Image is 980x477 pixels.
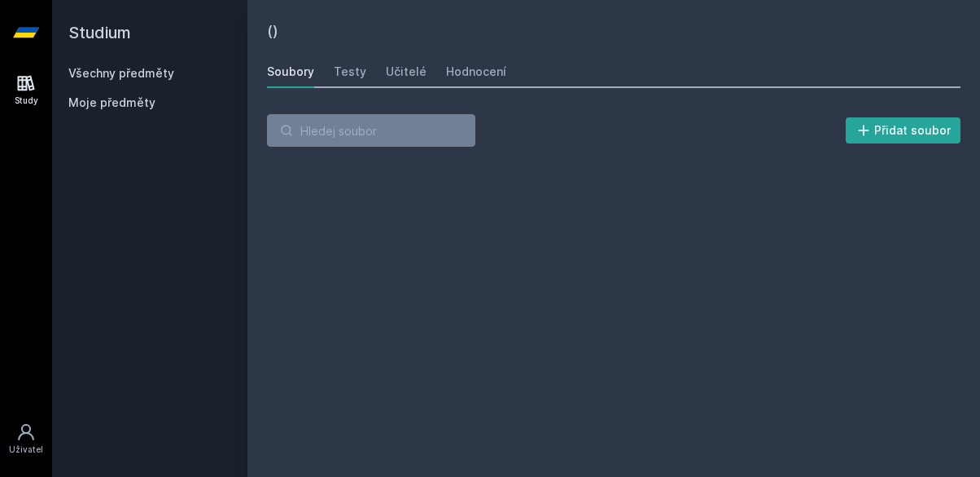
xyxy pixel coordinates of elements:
[267,64,314,80] div: Soubory
[334,64,366,80] div: Testy
[446,55,506,88] a: Hodnocení
[386,55,427,88] a: Učitelé
[267,114,475,147] input: Hledej soubor
[68,95,155,111] span: Moje předměty
[15,95,38,107] div: Study
[267,20,960,42] h2: ()
[267,55,314,88] a: Soubory
[334,55,366,88] a: Testy
[3,414,49,464] a: Uživatel
[386,64,427,80] div: Učitelé
[446,64,506,80] div: Hodnocení
[9,444,43,456] div: Uživatel
[68,66,174,80] a: Všechny předměty
[846,117,961,144] button: Přidat soubor
[3,65,49,115] a: Study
